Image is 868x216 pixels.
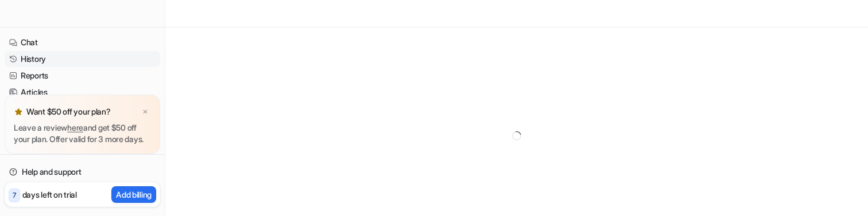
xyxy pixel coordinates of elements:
[14,107,23,116] img: star
[5,164,160,180] a: Help and support
[5,84,160,100] a: Articles
[116,188,152,201] p: Add billing
[111,186,156,203] button: Add billing
[142,108,149,116] img: x
[5,34,160,50] a: Chat
[5,51,160,67] a: History
[22,188,77,201] p: days left on trial
[14,122,151,145] p: Leave a review and get $50 off your plan. Offer valid for 3 more days.
[5,68,160,84] a: Reports
[26,106,111,117] p: Want $50 off your plan?
[67,123,83,132] a: here
[13,190,16,201] p: 7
